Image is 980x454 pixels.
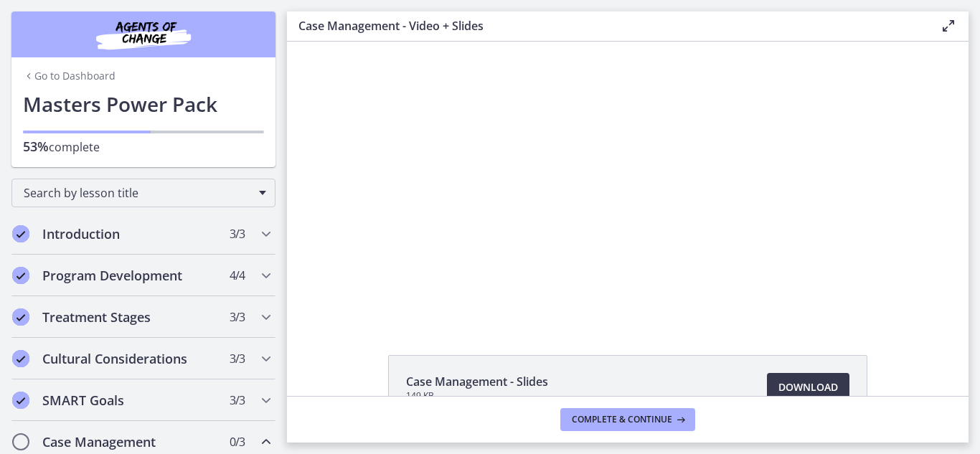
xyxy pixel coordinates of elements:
[42,350,217,367] h2: Cultural Considerations
[230,225,245,242] span: 3 / 3
[12,267,29,284] i: Completed
[298,17,917,34] h3: Case Management - Video + Slides
[12,350,29,367] i: Completed
[12,225,29,242] i: Completed
[406,373,548,390] span: Case Management - Slides
[12,392,29,409] i: Completed
[24,185,252,201] span: Search by lesson title
[767,373,849,402] a: Download
[230,308,245,326] span: 3 / 3
[560,408,695,431] button: Complete & continue
[11,179,275,207] div: Search by lesson title
[23,69,116,83] a: Go to Dashboard
[23,138,264,156] p: complete
[42,267,217,284] h2: Program Development
[42,308,217,326] h2: Treatment Stages
[42,225,217,242] h2: Introduction
[406,390,548,402] span: 149 KB
[42,392,217,409] h2: SMART Goals
[230,433,245,450] span: 0 / 3
[23,138,49,155] span: 53%
[230,350,245,367] span: 3 / 3
[23,89,264,119] h1: Masters Power Pack
[12,308,29,326] i: Completed
[57,17,230,52] img: Agents of Change
[778,379,838,396] span: Download
[287,42,969,322] iframe: Video Lesson
[230,267,245,284] span: 4 / 4
[572,414,672,425] span: Complete & continue
[42,433,217,450] h2: Case Management
[230,392,245,409] span: 3 / 3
